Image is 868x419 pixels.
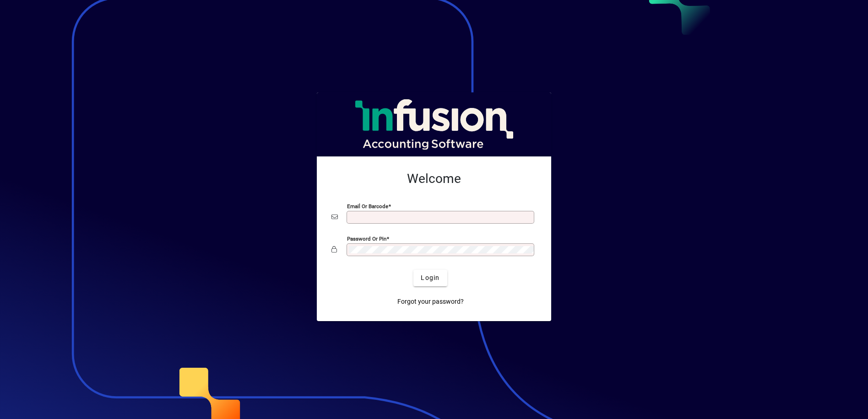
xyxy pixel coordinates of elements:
[347,235,386,242] mat-label: Password or Pin
[331,171,537,187] h2: Welcome
[413,270,447,286] button: Login
[421,273,439,283] span: Login
[347,203,388,209] mat-label: Email or Barcode
[394,294,467,310] a: Forgot your password?
[397,297,464,306] span: Forgot your password?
